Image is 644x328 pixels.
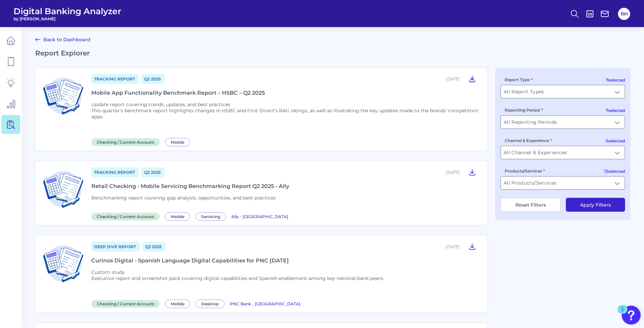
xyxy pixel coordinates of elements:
[165,138,190,146] span: Mobile
[566,198,625,212] button: Apply Filters
[622,306,641,325] button: Open Resource Center, 1 new notification
[165,139,193,145] a: Mobile
[621,309,624,318] div: 1
[446,244,460,249] div: [DATE]
[505,138,552,143] label: Channel & Experience
[14,6,121,16] span: Digital Banking Analyzer
[14,16,121,21] span: by [PERSON_NAME]
[618,8,630,20] button: RH
[446,76,460,81] div: [DATE]
[91,108,479,120] p: This quarter’s benchmark report highlights changes in HSBC and First Direct's RAG ratings, as wel...
[41,241,86,286] img: Checking / Current Account
[195,300,227,307] a: Desktop
[91,300,162,307] a: Checking / Current Account
[141,167,164,177] a: Q2 2025
[41,167,86,212] img: Checking / Current Account
[91,183,289,189] div: Retail Checking - Mobile Servicing Benchmarking Report Q2 2025 - Ally
[165,212,190,221] span: Mobile
[35,49,630,57] h2: Report Explorer
[231,214,288,219] span: Ally - [GEOGRAPHIC_DATA]
[501,198,560,212] button: Reset Filters
[91,242,140,252] a: Deep Dive Report
[195,212,226,221] span: Servicing
[91,138,160,146] span: Checking / Current Account
[165,300,190,308] span: Mobile
[35,36,90,44] a: Back to Dashboard
[230,301,300,306] span: PNC Bank - [GEOGRAPHIC_DATA]
[91,74,139,84] a: Tracking Report
[165,213,193,219] a: Mobile
[91,213,162,219] a: Checking / Current Account
[165,300,193,307] a: Mobile
[141,74,164,84] a: Q2 2025
[91,139,162,145] a: Checking / Current Account
[505,77,533,82] label: Report Type
[505,168,545,173] label: Products/Services
[91,300,160,308] span: Checking / Current Account
[91,167,139,177] a: Tracking Report
[195,213,229,219] a: Servicing
[91,90,265,96] div: Mobile App Functionality Benchmark Report – HSBC – Q2 2025
[230,300,300,307] a: PNC Bank - [GEOGRAPHIC_DATA]
[91,213,160,220] span: Checking / Current Account
[465,167,479,178] button: Retail Checking - Mobile Servicing Benchmarking Report Q2 2025 - Ally
[505,108,543,113] label: Reporting Period
[195,300,225,308] span: Desktop
[41,73,86,119] img: Checking / Current Account
[142,242,165,252] a: Q3 2025
[91,269,125,275] span: Custom study
[91,257,289,264] div: Curinos Digital - Spanish Language Digital Capabilities for PNC [DATE]
[231,213,288,219] a: Ally - [GEOGRAPHIC_DATA]
[91,195,276,201] span: Benchmarking report covering gap analysis, opportunities, and best practices
[91,275,384,281] p: Executive report and screenshot pack covering digital capabilities and Spanish enablement among k...
[446,170,460,175] div: [DATE]
[91,101,230,108] span: Update report covering trends, updates, and best practices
